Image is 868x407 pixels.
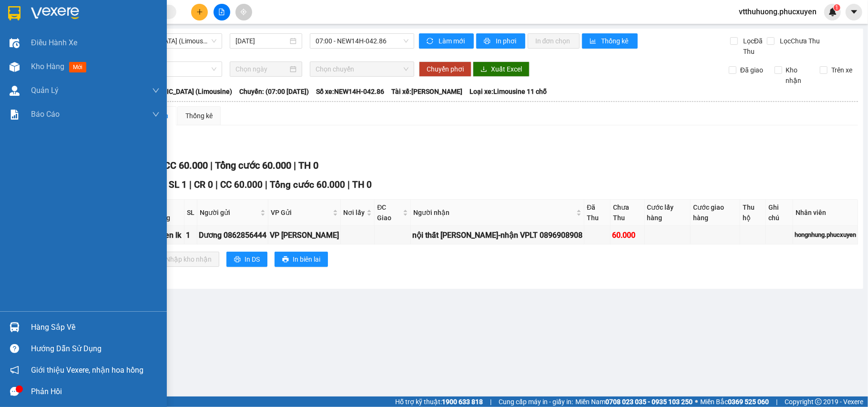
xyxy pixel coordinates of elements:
span: SL 1 [169,179,187,190]
span: printer [234,256,241,264]
span: In phơi [496,36,518,46]
span: download [480,66,487,73]
span: Làm mới [439,36,466,46]
span: message [10,387,19,396]
img: warehouse-icon [10,62,20,72]
th: Đã Thu [584,200,611,226]
span: Lọc Đã Thu [739,36,767,57]
span: question-circle [10,344,19,353]
button: printerIn biên lai [275,252,328,267]
span: plus [196,9,203,15]
span: Gửi hàng [GEOGRAPHIC_DATA]: Hotline: [9,28,100,61]
img: warehouse-icon [10,322,20,332]
div: Dương 0862856444 [199,229,266,241]
span: file-add [218,9,225,15]
span: | [215,179,218,190]
th: Nhân viên [793,200,858,226]
span: caret-down [850,8,858,16]
span: Xuất Excel [491,64,522,74]
span: down [152,111,160,118]
button: printerIn DS [226,252,267,267]
div: 1 [186,229,195,241]
span: | [189,179,192,190]
span: notification [10,366,19,375]
span: 1 [835,4,838,11]
span: | [265,179,267,190]
span: Đã giao [736,65,767,75]
span: Tổng cước 60.000 [270,179,345,190]
div: Thống kê [185,111,213,121]
span: Tổng cước 60.000 [215,160,291,171]
img: warehouse-icon [10,86,20,96]
span: | [776,397,777,407]
strong: 1900 633 818 [442,398,483,406]
span: Miền Nam [575,397,693,407]
span: TH 0 [352,179,372,190]
span: vtthuhuong.phucxuyen [731,6,824,18]
span: Nơi lấy [343,207,365,218]
button: bar-chartThống kê [582,33,638,49]
span: 07:00 - NEW14H-042.86 [316,34,408,48]
span: Số xe: NEW14H-042.86 [316,86,384,97]
button: syncLàm mới [419,33,474,49]
span: Loại xe: Limousine 11 chỗ [470,86,547,97]
div: Phản hồi [31,385,160,399]
th: SL [184,200,197,226]
th: Cước giao hàng [691,200,740,226]
span: Thống kê [602,36,630,46]
span: In DS [245,254,260,265]
span: Trên xe [827,65,856,75]
span: Tài xế: [PERSON_NAME] [391,86,462,97]
span: aim [240,9,247,15]
span: Lọc Chưa Thu [776,36,821,46]
div: 60.000 [612,229,643,241]
strong: 0888 827 827 - 0848 827 827 [24,45,100,61]
strong: 024 3236 3236 - [9,36,100,53]
strong: 0708 023 035 - 0935 103 250 [605,398,693,406]
span: VP Gửi [271,207,331,218]
span: ⚪️ [695,400,698,404]
button: caret-down [846,4,862,20]
button: downloadNhập kho nhận [147,252,219,267]
span: down [152,87,160,94]
strong: 0369 525 060 [728,398,769,406]
span: | [490,397,491,407]
strong: Công ty TNHH Phúc Xuyên [14,5,94,25]
span: Kho nhận [782,65,813,86]
span: Cung cấp máy in - giấy in: [499,397,573,407]
span: In biên lai [293,254,320,265]
td: VP Dương Đình Nghệ [268,226,341,244]
th: Cước lấy hàng [645,200,691,226]
button: Chuyển phơi [419,61,471,77]
span: | [347,179,350,190]
span: Người nhận [413,207,574,218]
img: icon-new-feature [828,8,837,16]
span: printer [484,38,492,45]
span: copyright [815,398,822,405]
th: Ghi chú [766,200,793,226]
button: In đơn chọn [528,33,580,49]
button: printerIn phơi [476,33,525,49]
span: mới [69,62,86,72]
div: nội thất [PERSON_NAME]-nhận VPLT 0896908908 [412,229,582,241]
span: CR 0 [194,179,213,190]
div: Hướng dẫn sử dụng [31,342,160,356]
button: downloadXuất Excel [473,61,530,77]
input: Chọn ngày [235,64,288,74]
span: | [210,160,213,171]
span: Báo cáo [31,108,60,120]
span: Hỗ trợ kỹ thuật: [395,397,483,407]
span: sync [427,38,435,45]
span: bar-chart [590,38,598,45]
span: Người gửi [200,207,258,218]
span: Kho hàng [31,62,64,71]
div: Hàng sắp về [31,320,160,335]
span: Điều hành xe [31,37,77,49]
span: Chọn chuyến [316,62,408,76]
span: TH 0 [298,160,318,171]
input: 15/08/2025 [235,36,288,46]
button: aim [235,4,252,20]
th: Chưa Thu [611,200,644,226]
th: Tên hàng [153,200,184,226]
span: printer [282,256,289,264]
